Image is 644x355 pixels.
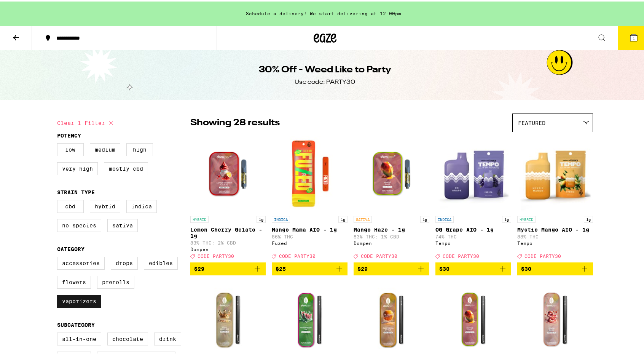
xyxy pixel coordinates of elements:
a: Open page for Lemon Cherry Gelato - 1g from Dompen [190,134,266,261]
label: Drink [154,331,181,344]
div: Dompen [190,245,266,250]
span: Featured [518,118,545,125]
span: $25 [276,264,286,270]
span: Hi. Need any help? [5,5,55,11]
a: Open page for Mystic Mango AIO - 1g from Tempo [517,134,593,261]
label: All-In-One [57,331,101,344]
p: 86% THC [272,233,348,238]
span: $30 [521,264,531,270]
label: CBD [57,198,84,211]
a: Open page for OG Grape AIO - 1g from Tempo [435,134,511,261]
p: 83% THC: 1% CBD [354,233,429,238]
p: Mango Mama AIO - 1g [272,225,348,231]
label: Vaporizers [57,293,101,306]
img: Dompen - Lemon Cherry Gelato - 1g [190,134,266,211]
span: CODE PARTY30 [279,252,316,257]
label: Sativa [107,217,138,230]
label: Edibles [144,255,178,268]
p: 1g [420,214,429,221]
p: INDICA [272,214,290,221]
p: HYBRID [517,214,536,221]
legend: Category [57,245,84,251]
label: Hybrid [90,198,120,211]
p: Lemon Cherry Gelato - 1g [190,225,266,237]
legend: Potency [57,131,81,137]
p: OG Grape AIO - 1g [435,225,511,231]
label: Chocolate [107,331,148,344]
p: SATIVA [354,214,372,221]
a: Open page for Mango Haze - 1g from Dompen [354,134,429,261]
label: Prerolls [97,274,134,287]
img: Tempo - Mystic Mango AIO - 1g [517,134,593,211]
p: 88% THC [517,233,593,238]
label: Very High [57,161,98,174]
label: No Species [57,217,101,230]
p: Mystic Mango AIO - 1g [517,225,593,231]
label: High [126,142,153,155]
p: 1g [502,214,511,221]
button: Add to bag [354,261,429,274]
button: Add to bag [272,261,348,274]
span: CODE PARTY30 [524,252,561,257]
span: $30 [439,264,450,270]
legend: Subcategory [57,320,95,326]
div: Tempo [435,239,511,244]
button: Clear 1 filter [57,112,116,131]
span: CODE PARTY30 [361,252,397,257]
button: Add to bag [190,261,266,274]
p: 1g [338,214,348,221]
span: CODE PARTY30 [443,252,479,257]
div: Tempo [517,239,593,244]
label: Mostly CBD [104,161,148,174]
span: $29 [357,264,368,270]
img: Dompen - Mango Haze - 1g [354,134,429,211]
img: Tempo - OG Grape AIO - 1g [435,134,511,211]
p: 1g [584,214,593,221]
legend: Strain Type [57,188,95,194]
span: $29 [194,264,204,270]
button: Add to bag [435,261,511,274]
img: Fuzed - Mango Mama AIO - 1g [272,134,348,211]
label: Flowers [57,274,91,287]
label: Indica [126,198,157,211]
h1: 30% Off - Weed Like to Party [259,62,391,75]
a: Open page for Mango Mama AIO - 1g from Fuzed [272,134,348,261]
label: Low [57,142,84,155]
button: Add to bag [517,261,593,274]
label: Medium [90,142,120,155]
div: Use code: PARTY30 [295,77,355,85]
p: 74% THC [435,233,511,238]
p: 83% THC: 2% CBD [190,239,266,244]
span: CODE PARTY30 [198,252,234,257]
div: Fuzed [272,239,348,244]
p: Mango Haze - 1g [354,225,429,231]
div: Dompen [354,239,429,244]
label: Accessories [57,255,105,268]
label: Drops [111,255,138,268]
p: HYBRID [190,214,209,221]
p: Showing 28 results [190,115,280,128]
p: 1g [257,214,266,221]
p: INDICA [435,214,454,221]
span: 1 [633,35,635,39]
